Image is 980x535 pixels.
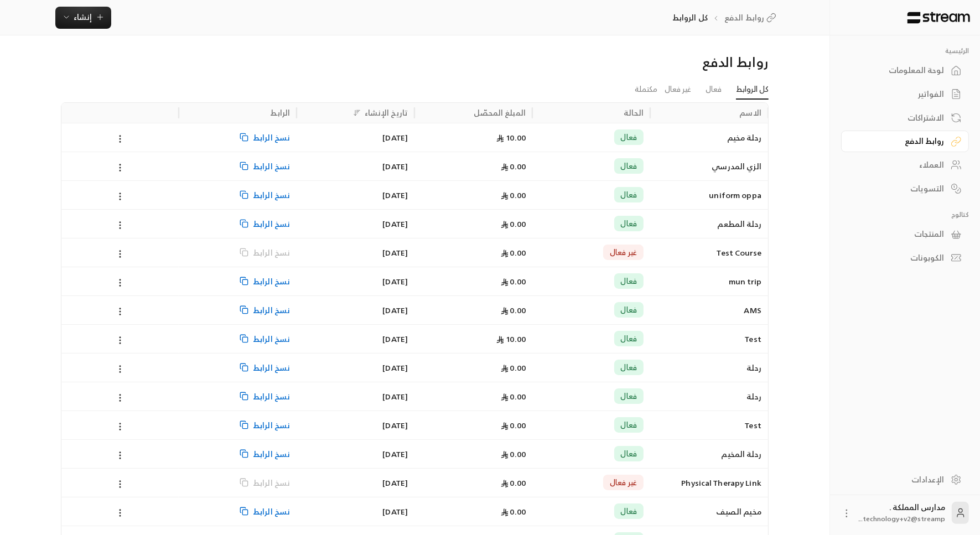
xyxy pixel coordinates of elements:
div: Test [657,411,761,439]
a: روابط الدفع [841,131,969,152]
div: [DATE] [303,181,408,209]
span: فعال [621,160,637,172]
span: نسخ الرابط [253,469,290,497]
div: [DATE] [303,123,408,152]
div: [DATE] [303,325,408,353]
div: لوحة المعلومات [855,65,944,76]
div: الرابط [270,106,290,120]
span: فعال [621,362,637,373]
a: لوحة المعلومات [841,60,969,81]
div: 0.00 [421,152,526,180]
span: فعال [621,304,637,315]
div: مخيم الصيف [657,497,761,526]
div: 0.00 [421,238,526,267]
span: فعال [621,276,637,287]
div: 0.00 [421,267,526,295]
div: 0.00 [421,296,526,324]
span: فعال [621,132,637,143]
span: فعال [621,506,637,517]
div: mun trip [657,267,761,295]
span: إنشاء [74,10,92,24]
div: AMS [657,296,761,324]
button: Sort [350,106,364,120]
p: كتالوج [841,210,969,219]
div: 0.00 [421,469,526,497]
div: [DATE] [303,267,408,295]
div: 0.00 [421,440,526,468]
span: نسخ الرابط [253,497,290,526]
img: Logo [906,12,971,24]
div: الزي المدرسي [657,152,761,180]
span: نسخ الرابط [253,354,290,382]
span: نسخ الرابط [253,411,290,439]
span: غير فعال [610,247,637,258]
span: فعال [621,448,637,459]
span: غير فعال [610,477,637,488]
div: Physical Therapy Link [657,469,761,497]
div: [DATE] [303,238,408,267]
div: رحلة [657,354,761,382]
div: روابط الدفع [855,136,944,147]
div: 10.00 [421,325,526,353]
span: فعال [621,419,637,430]
div: العملاء [855,159,944,170]
span: نسخ الرابط [253,181,290,209]
div: 0.00 [421,382,526,411]
div: Test Course [657,238,761,267]
div: 10.00 [421,123,526,152]
a: المنتجات [841,224,969,245]
p: كل الروابط [672,12,708,23]
span: نسخ الرابط [253,238,290,267]
p: الرئيسية [841,46,969,55]
div: رحلة مخيم [657,123,761,152]
span: نسخ الرابط [253,440,290,468]
div: [DATE] [303,411,408,439]
div: رحلة المطعم [657,210,761,238]
a: التسويات [841,178,969,199]
div: Test [657,325,761,353]
span: نسخ الرابط [253,296,290,324]
a: الإعدادات [841,469,969,490]
a: روابط الدفع [724,12,780,23]
div: المبلغ المحصّل [474,106,526,120]
span: نسخ الرابط [253,152,290,180]
button: إنشاء [55,7,111,29]
a: فعال [706,80,722,99]
div: الحالة [624,106,644,120]
div: رحلة [657,382,761,411]
span: technology+v2@streamp... [859,513,945,524]
div: [DATE] [303,354,408,382]
div: [DATE] [303,497,408,526]
a: الكوبونات [841,247,969,269]
div: [DATE] [303,382,408,411]
span: فعال [621,333,637,344]
span: فعال [621,189,637,200]
div: [DATE] [303,440,408,468]
a: غير فعال [665,80,691,99]
span: فعال [621,391,637,402]
div: 0.00 [421,411,526,439]
span: نسخ الرابط [253,123,290,152]
div: مدارس المملكة . [859,502,945,524]
a: كل الروابط [736,80,769,100]
nav: breadcrumb [672,12,780,23]
div: [DATE] [303,152,408,180]
div: المنتجات [855,228,944,240]
div: الإعدادات [855,474,944,485]
a: الفواتير [841,84,969,105]
span: نسخ الرابط [253,325,290,353]
span: نسخ الرابط [253,267,290,295]
span: نسخ الرابط [253,382,290,411]
a: العملاء [841,154,969,176]
a: الاشتراكات [841,107,969,128]
div: uniform oppa [657,181,761,209]
div: [DATE] [303,469,408,497]
div: التسويات [855,183,944,194]
div: 0.00 [421,354,526,382]
div: 0.00 [421,210,526,238]
div: 0.00 [421,497,526,526]
div: الاشتراكات [855,112,944,123]
div: 0.00 [421,181,526,209]
div: الاسم [740,106,762,120]
span: فعال [621,218,637,229]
